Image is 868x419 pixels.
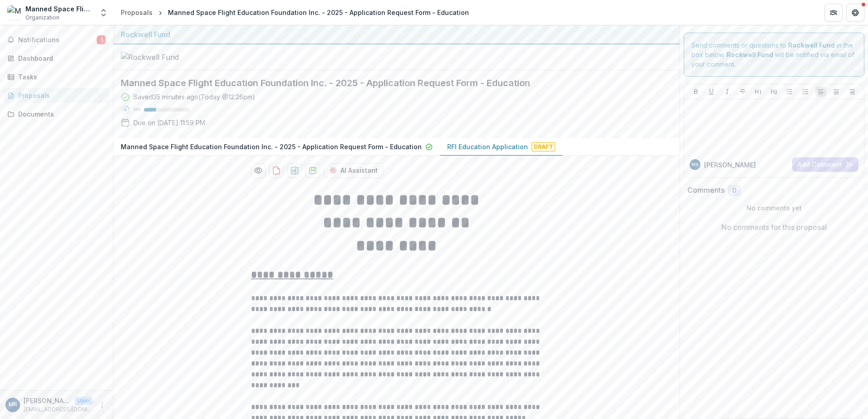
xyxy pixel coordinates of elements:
[800,86,811,97] button: Ordered List
[831,86,842,97] button: Align Center
[7,5,22,20] img: Manned Space Flight Education Foundation Inc.
[251,163,266,178] button: Preview 6d90dfc3-3fc8-483a-80cd-7699e4c82070-1.pdf
[133,107,140,113] p: 27 %
[824,4,843,22] button: Partners
[737,86,748,97] button: Strike
[721,222,827,233] p: No comments for this proposal
[133,118,205,127] p: Due on [DATE] 11:59 PM
[687,203,861,213] p: No comments yet
[121,142,422,151] p: Manned Space Flight Education Foundation Inc. - 2025 - Application Request Form - Education
[97,400,108,410] button: More
[691,162,698,167] div: Mallory Rogers
[117,6,473,19] nav: breadcrumb
[97,4,110,22] button: Open entity switcher
[18,91,102,100] div: Proposals
[846,4,864,22] button: Get Help
[97,35,106,44] span: 1
[690,86,701,97] button: Bold
[121,8,153,17] div: Proposals
[18,54,102,63] div: Dashboard
[684,33,865,77] div: Send comments or questions to in the box below. will be notified via email of your comment.
[447,142,528,151] p: RFI Education Application
[753,86,764,97] button: Heading 1
[168,8,469,17] div: Manned Space Flight Education Foundation Inc. - 2025 - Application Request Form - Education
[706,86,717,97] button: Underline
[121,29,672,40] div: Rockwell Fund
[4,33,109,47] button: Notifications1
[133,92,255,102] div: Saved 35 minutes ago ( Today @ 12:26pm )
[121,78,658,88] h2: Manned Space Flight Education Foundation Inc. - 2025 - Application Request Form - Education
[25,4,94,14] div: Manned Space Flight Education Foundation Inc.
[704,160,756,170] p: [PERSON_NAME]
[532,142,555,151] span: Draft
[815,86,826,97] button: Align Left
[722,86,733,97] button: Italicize
[732,187,736,195] span: 0
[788,41,835,49] strong: Rockwell Fund
[9,402,17,408] div: Mallory Rogers
[121,52,212,63] img: Rockwell Fund
[74,397,93,405] p: User
[18,72,102,82] div: Tasks
[117,6,156,19] a: Proposals
[4,107,109,122] a: Documents
[24,396,71,405] p: [PERSON_NAME]
[4,51,109,66] a: Dashboard
[24,405,93,414] p: [EMAIL_ADDRESS][DOMAIN_NAME]
[306,163,320,178] button: download-proposal
[792,157,858,172] button: Add Comment
[25,14,59,22] span: Organization
[784,86,795,97] button: Bullet List
[269,163,284,178] button: download-proposal
[324,163,384,178] button: AI Assistant
[4,88,109,103] a: Proposals
[687,186,725,195] h2: Comments
[18,109,102,119] div: Documents
[287,163,302,178] button: download-proposal
[769,86,779,97] button: Heading 2
[4,69,109,84] a: Tasks
[847,86,858,97] button: Align Right
[18,36,97,44] span: Notifications
[726,51,773,58] strong: Rockwell Fund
